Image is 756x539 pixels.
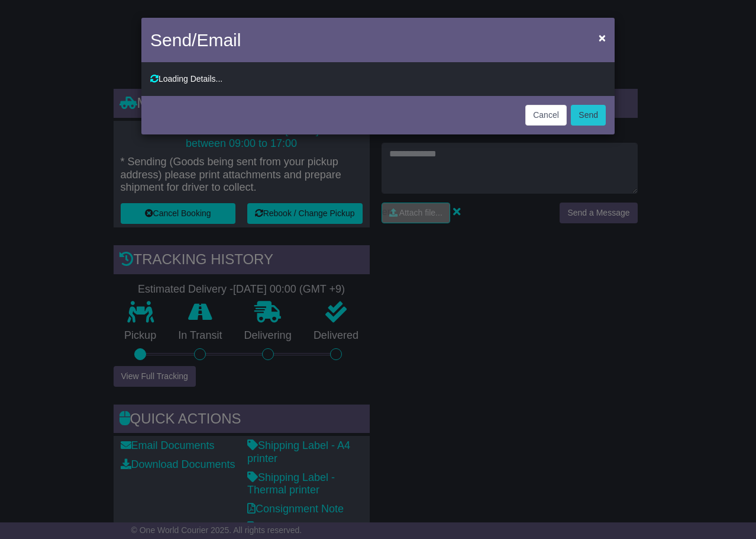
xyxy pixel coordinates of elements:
[593,25,612,50] button: Close
[525,105,567,126] button: Cancel
[571,105,606,126] button: Send
[599,31,606,44] span: ×
[150,74,606,84] div: Loading Details...
[150,27,241,53] h4: Send/Email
